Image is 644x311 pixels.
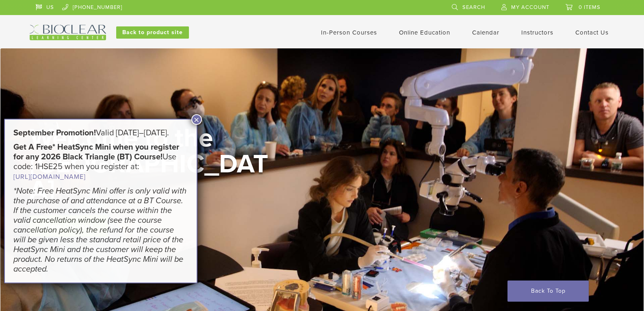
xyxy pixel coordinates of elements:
[13,128,96,138] strong: September Promotion!
[321,29,377,36] a: In-Person Courses
[511,4,549,11] span: My Account
[575,29,609,36] a: Contact Us
[191,114,202,125] button: Close
[507,281,589,302] a: Back To Top
[399,29,450,36] a: Online Education
[521,29,553,36] a: Instructors
[472,29,499,36] a: Calendar
[13,142,188,182] h5: Use code: 1HSE25 when you register at:
[13,142,179,162] strong: Get A Free* HeatSync Mini when you register for any 2026 Black Triangle (BT) Course!
[13,186,186,274] em: *Note: Free HeatSync Mini offer is only valid with the purchase of and attendance at a BT Course....
[462,4,485,11] span: Search
[13,173,86,181] a: [URL][DOMAIN_NAME]
[30,25,106,40] img: Bioclear
[13,128,188,138] h5: Valid [DATE]–[DATE].
[579,4,601,11] span: 0 items
[116,26,189,39] a: Back to product site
